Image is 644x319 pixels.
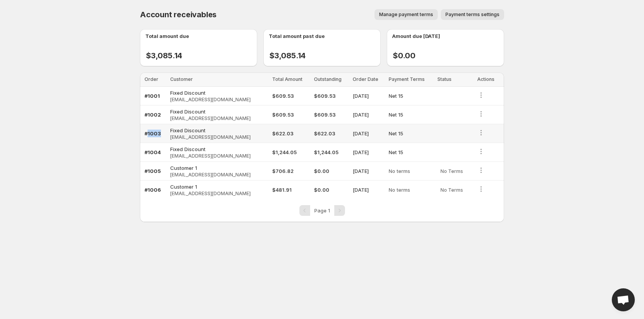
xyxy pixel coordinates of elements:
[146,51,257,60] h2: $3,085.14
[170,184,197,190] span: Customer 1
[314,130,335,136] span: $622.03
[437,76,452,82] span: Status
[393,51,504,60] h2: $0.00
[441,9,504,20] button: Payment terms settings
[477,76,495,82] span: Actions
[170,127,205,133] span: Fixed Discount
[389,149,403,155] span: Net 15
[145,112,161,118] span: #1002
[379,12,433,18] span: Manage payment terms
[145,32,189,40] p: Total amount due
[145,93,160,99] span: #1001
[272,93,294,99] span: $609.53
[353,93,369,99] span: [DATE]
[389,112,403,118] span: Net 15
[314,149,338,155] span: $1,244.05
[272,112,294,118] span: $609.53
[389,168,410,174] span: No terms
[170,109,205,115] span: Fixed Discount
[389,76,425,82] span: Payment Terms
[353,168,369,174] span: [DATE]
[353,149,369,155] span: [DATE]
[440,168,463,174] span: No Terms
[145,76,158,82] span: Order
[170,191,268,197] p: [EMAIL_ADDRESS][DOMAIN_NAME]
[170,97,268,103] p: [EMAIL_ADDRESS][DOMAIN_NAME]
[145,130,161,136] span: #1003
[353,130,369,136] span: [DATE]
[314,168,329,174] span: $0.00
[269,32,325,40] p: Total amount past due
[170,90,205,96] span: Fixed Discount
[299,205,345,216] nav: Pagination
[392,32,440,40] p: Amount due [DATE]
[170,172,268,178] p: [EMAIL_ADDRESS][DOMAIN_NAME]
[314,76,342,82] span: Outstanding
[170,146,205,152] span: Fixed Discount
[353,112,369,118] span: [DATE]
[314,207,330,214] span: Page 1
[170,165,197,171] span: Customer 1
[314,187,329,193] span: $0.00
[140,10,217,19] span: Account receivables
[389,93,403,99] span: Net 15
[314,112,336,118] span: $609.53
[272,168,294,174] span: $706.82
[389,187,410,193] span: No terms
[389,130,403,136] span: Net 15
[314,93,336,99] span: $609.53
[170,153,268,159] p: [EMAIL_ADDRESS][DOMAIN_NAME]
[269,51,381,60] h2: $3,085.14
[145,168,161,174] span: #1005
[170,115,268,122] p: [EMAIL_ADDRESS][DOMAIN_NAME]
[353,76,378,82] span: Order Date
[170,134,268,140] p: [EMAIL_ADDRESS][DOMAIN_NAME]
[170,76,193,82] span: Customer
[272,149,297,155] span: $1,244.05
[145,149,161,155] span: #1004
[445,12,499,18] span: Payment terms settings
[440,187,463,193] span: No Terms
[612,288,635,311] div: Open chat
[272,76,302,82] span: Total Amount
[353,187,369,193] span: [DATE]
[272,187,292,193] span: $481.91
[375,9,438,20] button: Manage payment terms
[145,187,161,193] span: #1006
[272,130,294,136] span: $622.03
